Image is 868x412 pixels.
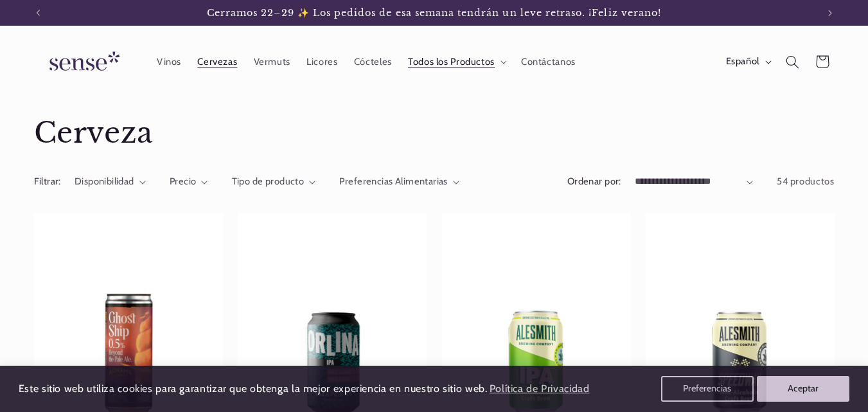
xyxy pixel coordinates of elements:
[232,175,316,189] summary: Tipo de producto (0 seleccionado)
[148,48,189,76] a: Vinos
[197,56,237,68] span: Cervezas
[306,56,337,68] span: Licores
[661,376,754,402] button: Preferencias
[34,175,61,189] h2: Filtrar:
[232,175,305,187] span: Tipo de producto
[170,175,208,189] summary: Precio
[408,56,495,68] span: Todos los Productos
[19,382,488,395] span: Este sitio web utiliza cookies para garantizar que obtenga la mejor experiencia en nuestro sitio ...
[777,175,835,187] span: 54 productos
[354,56,392,68] span: Cócteles
[339,175,448,187] span: Preferencias Alimentarias
[29,39,136,85] a: Sense
[299,48,346,76] a: Licores
[170,175,197,187] span: Precio
[567,175,621,187] label: Ordenar por:
[34,115,835,152] h1: Cerveza
[726,55,759,69] span: Español
[400,48,513,76] summary: Todos los Productos
[157,56,181,68] span: Vinos
[245,48,299,76] a: Vermuts
[75,175,134,187] span: Disponibilidad
[34,44,130,80] img: Sense
[346,48,400,76] a: Cócteles
[207,7,661,19] span: Cerramos 22–29 ✨ Los pedidos de esa semana tendrán un leve retraso. ¡Feliz verano!
[75,175,146,189] summary: Disponibilidad (0 seleccionado)
[777,47,807,76] summary: Búsqueda
[757,376,849,402] button: Aceptar
[254,56,290,68] span: Vermuts
[718,49,777,75] button: Español
[513,48,583,76] a: Contáctanos
[487,378,591,400] a: Política de Privacidad (opens in a new tab)
[190,48,245,76] a: Cervezas
[339,175,459,189] summary: Preferencias Alimentarias (0 seleccionado)
[521,56,576,68] span: Contáctanos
